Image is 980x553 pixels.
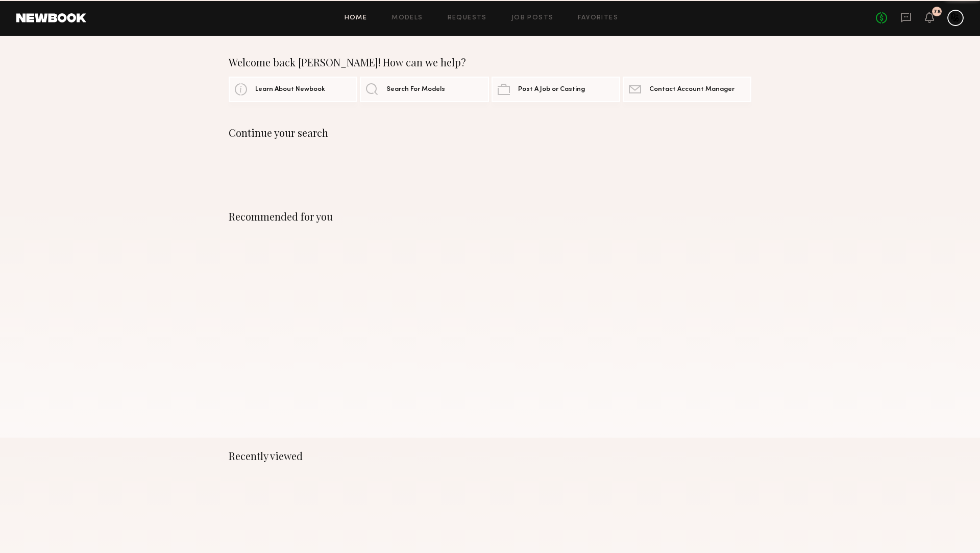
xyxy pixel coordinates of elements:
a: Search For Models [360,77,488,102]
a: Contact Account Manager [623,77,751,102]
span: Contact Account Manager [649,86,734,93]
div: Continue your search [229,127,751,139]
span: Learn About Newbook [255,86,325,93]
a: Favorites [578,15,618,21]
a: Post A Job or Casting [492,77,620,102]
a: Models [391,15,423,21]
div: Recommended for you [229,210,751,223]
a: Requests [448,15,487,21]
a: Job Posts [511,15,554,21]
div: Recently viewed [229,450,751,462]
span: Search For Models [386,86,445,93]
span: Post A Job or Casting [518,86,585,93]
div: 78 [934,9,941,15]
a: Home [345,15,367,21]
a: Learn About Newbook [229,77,357,102]
div: Welcome back [PERSON_NAME]! How can we help? [229,56,751,68]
